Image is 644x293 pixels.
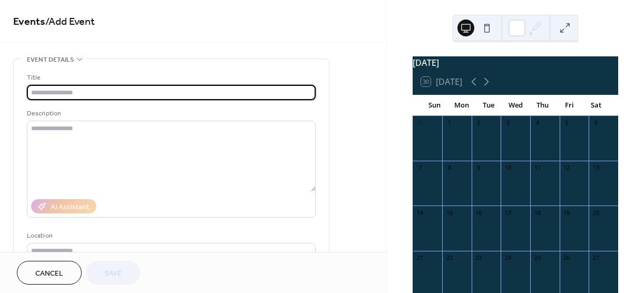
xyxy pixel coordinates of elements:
div: 23 [475,254,483,262]
div: 5 [563,119,571,127]
span: Event details [27,54,74,65]
div: 22 [445,254,453,262]
div: 19 [563,209,571,217]
div: Fri [556,95,583,116]
div: 27 [592,254,600,262]
div: 17 [504,209,512,217]
a: Events [13,12,45,32]
span: Cancel [35,268,63,279]
div: 21 [416,254,424,262]
div: 15 [445,209,453,217]
div: 20 [592,209,600,217]
div: 4 [533,119,541,127]
div: 10 [504,164,512,172]
button: Cancel [17,261,82,285]
div: 1 [445,119,453,127]
div: 24 [504,254,512,262]
div: Location [27,230,314,241]
div: 8 [445,164,453,172]
div: 18 [533,209,541,217]
div: Sun [421,95,448,116]
div: 2 [475,119,483,127]
div: 7 [416,164,424,172]
div: 25 [533,254,541,262]
div: 16 [475,209,483,217]
div: [DATE] [413,56,618,69]
div: 3 [504,119,512,127]
div: 6 [592,119,600,127]
div: Thu [529,95,556,116]
div: 31 [416,119,424,127]
div: Wed [502,95,529,116]
div: Tue [475,95,502,116]
div: Description [27,108,314,119]
div: Mon [448,95,475,116]
div: Sat [583,95,610,116]
div: 12 [563,164,571,172]
div: Title [27,72,314,83]
div: 13 [592,164,600,172]
div: 26 [563,254,571,262]
div: 14 [416,209,424,217]
div: 11 [533,164,541,172]
span: / Add Event [45,12,95,32]
div: 9 [475,164,483,172]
